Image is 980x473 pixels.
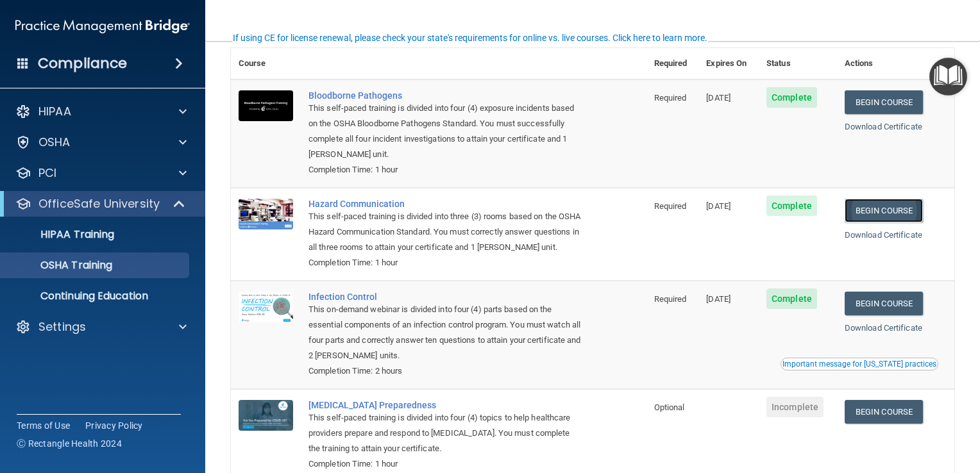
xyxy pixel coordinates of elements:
[38,104,71,119] p: HIPAA
[845,230,922,240] a: Download Certificate
[17,437,122,450] span: Ⓒ Rectangle Health 2024
[654,93,687,103] span: Required
[308,410,582,456] div: This self-paced training is divided into four (4) topics to help healthcare providers prepare and...
[308,209,582,255] div: This self-paced training is divided into three (3) rooms based on the OSHA Hazard Communication S...
[845,292,923,315] a: Begin Course
[8,290,183,303] p: Continuing Education
[845,400,923,424] a: Begin Course
[15,13,190,39] img: PMB logo
[654,201,687,211] span: Required
[308,199,582,209] a: Hazard Communication
[706,93,731,103] span: [DATE]
[706,294,731,304] span: [DATE]
[308,90,582,101] a: Bloodborne Pathogens
[845,90,923,114] a: Begin Course
[233,33,707,42] div: If using CE for license renewal, please check your state's requirements for online vs. live cours...
[38,135,71,150] p: OSHA
[308,456,582,472] div: Completion Time: 1 hour
[15,165,187,181] a: PCI
[38,196,160,212] p: OfficeSafe University
[646,48,699,79] th: Required
[38,54,127,72] h4: Compliance
[766,397,824,417] span: Incomplete
[308,255,582,270] div: Completion Time: 1 hour
[929,58,967,95] button: Open Resource Center
[308,400,582,410] a: [MEDICAL_DATA] Preparedness
[17,419,70,432] a: Terms of Use
[782,360,936,368] div: Important message for [US_STATE] practices
[308,292,582,302] a: Infection Control
[766,195,817,216] span: Complete
[706,201,731,211] span: [DATE]
[8,228,114,241] p: HIPAA Training
[845,323,922,333] a: Download Certificate
[654,402,685,412] span: Optional
[15,196,186,212] a: OfficeSafe University
[15,319,187,335] a: Settings
[654,294,687,304] span: Required
[308,101,582,162] div: This self-paced training is divided into four (4) exposure incidents based on the OSHA Bloodborne...
[308,363,582,379] div: Completion Time: 2 hours
[308,302,582,363] div: This on-demand webinar is divided into four (4) parts based on the essential components of an inf...
[38,319,86,335] p: Settings
[15,135,187,150] a: OSHA
[766,288,817,309] span: Complete
[698,48,759,79] th: Expires On
[845,122,922,131] a: Download Certificate
[8,259,112,272] p: OSHA Training
[231,31,709,44] button: If using CE for license renewal, please check your state's requirements for online vs. live cours...
[759,48,837,79] th: Status
[15,104,187,119] a: HIPAA
[308,162,582,178] div: Completion Time: 1 hour
[231,48,301,79] th: Course
[85,419,143,432] a: Privacy Policy
[845,199,923,222] a: Begin Course
[837,48,954,79] th: Actions
[766,87,817,108] span: Complete
[781,358,938,370] button: Read this if you are a dental practitioner in the state of CA
[38,165,56,181] p: PCI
